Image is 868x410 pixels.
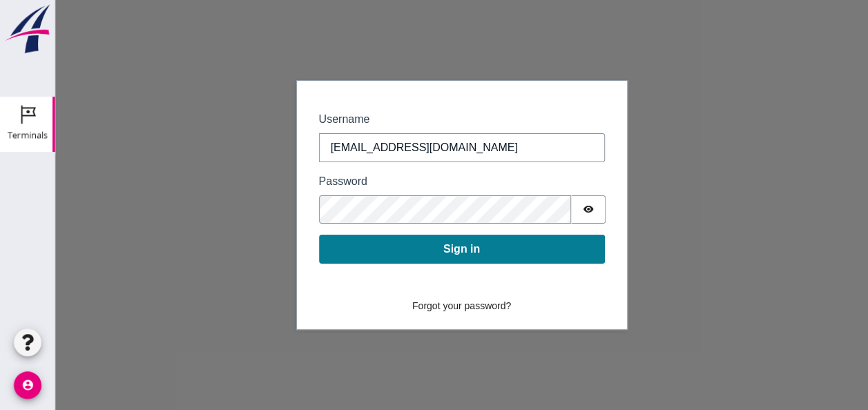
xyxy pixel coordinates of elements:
img: logo-small.a267ee39.svg [3,3,52,55]
input: Enter your Username [264,133,550,162]
button: Forgot your password? [348,294,465,318]
button: Show password [516,195,550,224]
button: Sign in [264,235,550,264]
div: Terminals [8,130,48,139]
label: Password [264,173,550,190]
label: Username [264,111,550,128]
i: account_circle [14,371,41,399]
